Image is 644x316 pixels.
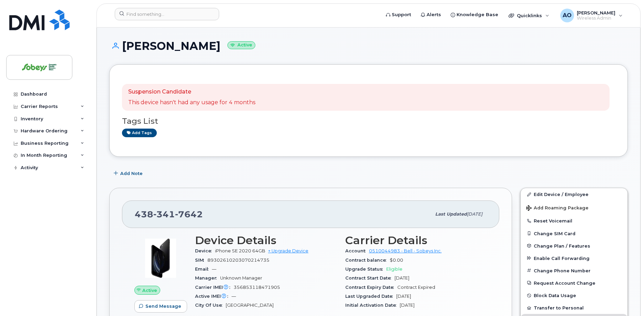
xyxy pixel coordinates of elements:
small: Active [227,41,255,49]
span: 341 [153,209,175,219]
span: [DATE] [395,275,409,281]
span: iPhone SE 2020 64GB [215,248,265,253]
span: Carrier IMEI [195,285,234,290]
span: 356853118471905 [234,285,280,290]
span: Account [345,248,369,253]
span: Enable Call Forwarding [534,255,590,261]
a: Add tags [122,129,157,137]
span: Email [195,266,212,272]
span: Send Message [145,303,181,309]
a: Edit Device / Employee [521,188,627,200]
h3: Device Details [195,234,337,247]
button: Reset Voicemail [521,215,627,227]
button: Enable Call Forwarding [521,252,627,264]
span: 7642 [175,209,203,219]
button: Block Data Usage [521,289,627,302]
span: Add Roaming Package [526,205,589,212]
button: Add Note [109,167,149,179]
button: Change Phone Number [521,264,627,277]
button: Send Message [134,300,187,313]
button: Add Roaming Package [521,200,627,215]
span: Contract Expired [397,285,435,290]
span: [DATE] [400,303,415,308]
span: SIM [195,258,207,263]
span: 89302610203070214735 [207,258,269,263]
span: Active IMEI [195,294,232,299]
h3: Carrier Details [345,234,487,247]
span: Upgrade Status [345,266,386,272]
button: Change SIM Card [521,227,627,240]
span: — [232,294,236,299]
span: — [212,266,216,272]
span: [DATE] [467,211,482,217]
button: Change Plan / Features [521,240,627,252]
span: Active [142,287,157,294]
span: Change Plan / Features [534,243,590,248]
span: [DATE] [396,294,411,299]
span: Manager [195,275,220,281]
button: Request Account Change [521,277,627,289]
span: Last Upgraded Date [345,294,396,299]
span: Last updated [435,211,467,217]
span: Contract Expiry Date [345,285,397,290]
p: Suspension Candidate [128,88,255,96]
span: 438 [135,209,203,219]
img: image20231002-3703462-2fle3a.jpeg [140,238,181,279]
span: Contract Start Date [345,275,395,281]
span: [GEOGRAPHIC_DATA] [226,303,274,308]
a: + Upgrade Device [268,248,308,253]
span: Contract balance [345,258,390,263]
span: $0.00 [390,258,403,263]
span: Add Note [120,170,143,177]
p: This device hasn't had any usage for 4 months [128,99,255,107]
span: Device [195,248,215,253]
h3: Tags List [122,117,615,126]
span: Unknown Manager [220,275,262,281]
span: Eligible [386,266,402,272]
a: 0510044983 - Bell - Sobeys Inc. [369,248,442,253]
span: Initial Activation Date [345,303,400,308]
h1: [PERSON_NAME] [109,40,628,52]
span: City Of Use [195,303,226,308]
button: Transfer to Personal [521,302,627,314]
